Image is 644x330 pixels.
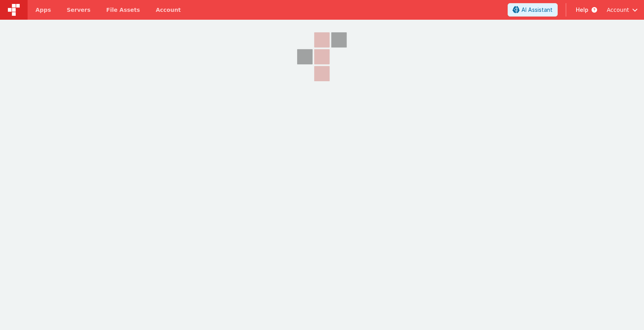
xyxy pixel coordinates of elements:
span: File Assets [106,6,140,14]
span: AI Assistant [521,6,553,14]
span: Help [576,6,588,14]
span: Apps [35,6,51,14]
span: Servers [67,6,90,14]
button: Account [607,6,638,14]
button: AI Assistant [508,3,558,17]
span: Account [607,6,629,14]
